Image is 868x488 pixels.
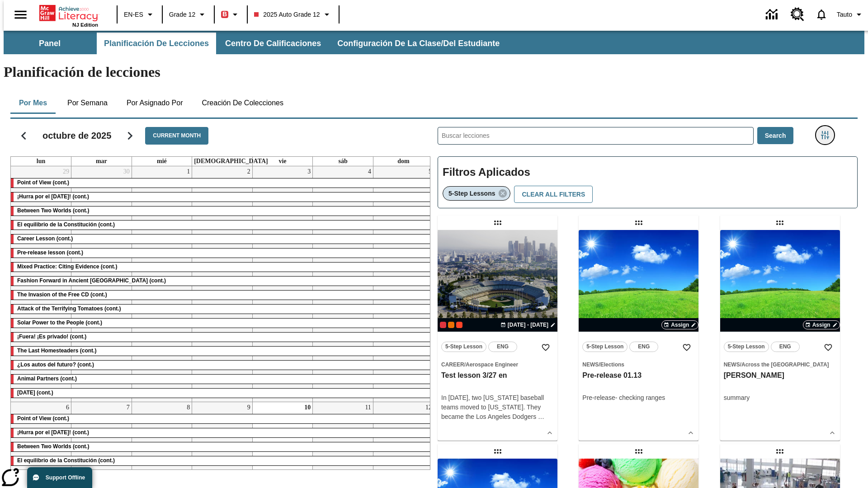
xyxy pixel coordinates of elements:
span: EN-ES [124,10,143,19]
td: 2 de octubre de 2025 [192,166,253,402]
button: Search [757,127,794,145]
span: Career [441,361,464,368]
span: 5-Step Lesson [728,342,765,352]
div: lesson details [579,230,698,441]
button: Class: 2025 Auto Grade 12, Selecciona una clase [250,6,335,23]
span: Tema: News/Elections [582,360,695,369]
a: 6 de octubre de 2025 [64,402,71,413]
span: / [599,361,600,368]
button: Por asignado por [119,92,190,114]
button: 5-Step Lesson [441,342,486,352]
div: Attack of the Terrifying Tomatoes (cont.) [11,305,434,314]
span: Career Lesson (cont.) [17,235,73,242]
a: Centro de información [760,2,785,27]
td: 1 de octubre de 2025 [132,166,192,402]
button: Abrir el menú lateral [7,1,34,28]
div: Día del Trabajo (cont.) [11,389,434,398]
span: B [222,9,227,20]
div: Lección arrastrable: Test regular lesson [632,444,646,459]
div: Test 1 [456,322,462,328]
span: El equilibrio de la Constitución (cont.) [17,221,115,228]
span: ENG [779,342,791,352]
span: ¡Fuera! ¡Es privado! (cont.) [17,333,86,340]
span: ¡Hurra por el Día de la Constitución! (cont.) [17,429,89,436]
div: Point of View (cont.) [11,414,434,423]
a: 12 de octubre de 2025 [424,402,434,413]
a: Notificaciones [810,3,833,26]
a: lunes [35,157,47,166]
span: Centro de calificaciones [225,38,321,49]
div: ¡Hurra por el Día de la Constitución! (cont.) [11,428,434,437]
input: Buscar lecciones [438,127,753,144]
button: Añadir a mis Favoritas [820,339,836,356]
span: Tauto [837,10,852,19]
div: summary [724,393,836,403]
button: Panel [5,33,95,54]
button: Ver más [684,426,698,440]
span: Between Two Worlds (cont.) [17,207,90,214]
button: Assign Elegir fechas [661,320,698,329]
span: ENG [497,342,509,352]
span: ¡Hurra por el Día de la Constitución! (cont.) [17,193,89,200]
span: The Last Homesteaders (cont.) [17,347,96,354]
button: Perfil/Configuración [833,6,868,23]
h3: Test lesson 3/27 en [441,371,554,380]
span: Pre-release lesson (cont.) [17,249,83,256]
span: 5-Step Lesson [586,342,623,352]
button: Ver más [826,426,839,440]
span: / [740,361,741,368]
button: 5-Step Lesson [582,342,627,352]
div: Eliminar 5-Step Lessons el ítem seleccionado del filtro [443,186,510,201]
button: ENG [488,342,517,352]
span: Point of View (cont.) [17,415,69,422]
span: Support Offline [46,474,85,481]
div: El equilibrio de la Constitución (cont.) [11,456,434,465]
div: Lección arrastrable: Pre-release 01.13 [632,216,646,230]
div: Solar Power to the People (cont.) [11,319,434,328]
span: News [582,361,599,368]
h3: Pre-release 01.13 [582,371,695,380]
button: Language: EN-ES, Selecciona un idioma [120,6,159,23]
div: Animal Partners (cont.) [11,375,434,384]
span: Día del Trabajo (cont.) [17,389,53,396]
div: The Invasion of the Free CD (cont.) [11,291,434,300]
a: 29 de septiembre de 2025 [61,166,71,177]
a: 7 de octubre de 2025 [125,402,132,413]
div: Between Two Worlds (cont.) [11,442,434,451]
div: Pre-release lesson (cont.) [11,249,434,258]
a: Portada [39,4,98,22]
div: The Last Homesteaders (cont.) [11,347,434,356]
div: Fashion Forward in Ancient Rome (cont.) [11,277,434,286]
a: 1 de octubre de 2025 [185,166,192,177]
span: 5-Step Lesson [445,342,482,352]
span: Mixed Practice: Citing Evidence (cont.) [17,263,117,270]
span: Between Two Worlds (cont.) [17,443,90,450]
span: Fashion Forward in Ancient Rome (cont.) [17,277,166,284]
div: Lección arrastrable: olga inkwell [773,216,787,230]
a: 10 de octubre de 2025 [302,402,312,413]
h1: Planificación de lecciones [4,64,864,80]
span: Current Class [440,322,446,328]
div: Lección arrastrable: Test pre-release 21 [773,444,787,459]
div: ¡Hurra por el Día de la Constitución! (cont.) [11,192,434,202]
button: Planificación de lecciones [97,33,216,54]
div: lesson details [720,230,840,441]
h3: olga inkwell [724,371,836,380]
td: 4 de octubre de 2025 [313,166,373,402]
span: Elections [600,361,624,368]
span: Configuración de la clase/del estudiante [337,38,500,49]
span: Attack of the Terrifying Tomatoes (cont.) [17,305,121,312]
span: NJ Edition [72,22,98,28]
h2: Filtros Aplicados [443,161,853,183]
a: miércoles [155,157,169,166]
span: Grade 12 [169,10,195,19]
span: Aerospace Engineer [466,361,518,368]
span: News [724,361,740,368]
span: / [464,361,466,368]
span: … [538,413,544,420]
span: Point of View (cont.) [17,179,69,186]
div: OL 2025 Auto Grade 12 [448,322,454,328]
td: 29 de septiembre de 2025 [11,166,71,402]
